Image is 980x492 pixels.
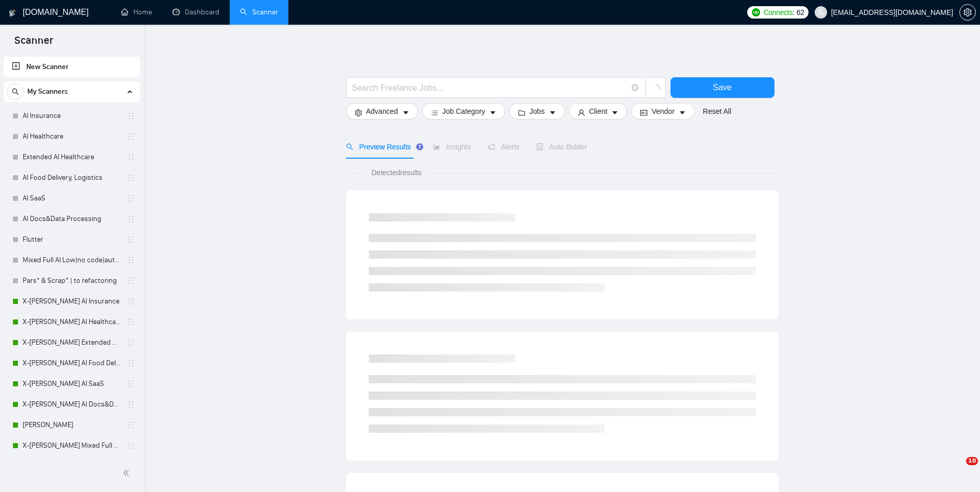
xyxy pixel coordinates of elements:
a: New Scanner [12,57,132,77]
button: idcardVendorcaret-down [631,103,694,120]
a: Extended AI Healthcare [23,147,121,167]
span: holder [127,338,135,347]
span: Save [713,81,731,94]
a: homeHome [121,8,152,16]
span: holder [127,132,135,141]
span: caret-down [611,109,618,116]
a: X-[PERSON_NAME] AI Insurance [23,291,121,312]
span: holder [127,359,135,367]
a: X-[PERSON_NAME] AI SaaS [23,374,121,394]
span: Client [589,106,608,117]
a: X-[PERSON_NAME] Mixed Full AI Low|no code|automations [23,435,121,456]
input: Search Freelance Jobs... [352,81,627,94]
a: AI Insurance [23,106,121,126]
img: upwork-logo.png [752,8,760,16]
a: [PERSON_NAME] [23,415,121,435]
span: caret-down [549,109,556,116]
span: Detected results [364,167,428,178]
span: My Scanners [27,81,68,102]
span: Auto Bidder [536,143,587,151]
span: info-circle [632,84,639,91]
a: Reset All [703,106,731,117]
button: Save [670,77,775,98]
a: Flutter [23,229,121,250]
img: logo [9,5,16,21]
span: Alerts [488,143,520,151]
span: holder [127,318,135,326]
a: AI Docs&Data Processing [23,209,121,229]
span: user [578,109,585,116]
button: barsJob Categorycaret-down [422,103,505,120]
a: X-[PERSON_NAME] AI Healthcare [23,312,121,332]
span: Job Category [442,106,485,117]
span: holder [127,442,135,450]
button: folderJobscaret-down [509,103,565,120]
span: holder [127,153,135,161]
a: AI SaaS [23,188,121,209]
span: Jobs [529,106,545,117]
span: Connects: [763,7,794,18]
span: Insights [433,143,471,151]
span: holder [127,174,135,182]
li: New Scanner [4,57,140,77]
span: holder [127,380,135,388]
button: userClientcaret-down [569,103,628,120]
a: setting [959,8,976,16]
span: notification [488,143,495,150]
button: search [7,83,24,100]
span: Advanced [366,106,398,117]
a: Mixed Full AI Low|no code|automations [23,250,121,270]
span: Vendor [651,106,674,117]
span: folder [518,109,525,116]
button: setting [959,4,976,21]
a: X-[PERSON_NAME] AI Docs&Data Processing [23,394,121,415]
a: X-[PERSON_NAME] Extended AI Healthcare [23,332,121,353]
li: My Scanners [4,81,140,477]
span: 10 [966,457,978,465]
a: AI Healthcare [23,126,121,147]
span: bars [431,109,438,116]
span: holder [127,112,135,120]
a: dashboardDashboard [173,8,219,16]
span: setting [355,109,362,116]
span: robot [536,143,543,150]
span: caret-down [679,109,686,116]
a: X-[PERSON_NAME] AI Food Delivery, Logistics [23,353,121,374]
span: idcard [640,109,647,116]
span: Preview Results [346,143,417,151]
span: Scanner [6,33,61,55]
span: holder [127,297,135,306]
span: holder [127,235,135,244]
iframe: Intercom live chat [945,457,970,482]
span: loading [651,84,660,94]
span: 62 [797,7,804,18]
span: holder [127,215,135,223]
span: caret-down [402,109,409,116]
span: holder [127,400,135,409]
span: holder [127,194,135,202]
span: holder [127,277,135,285]
span: holder [127,421,135,429]
span: search [8,88,23,95]
div: Tooltip anchor [415,142,424,151]
span: caret-down [489,109,496,116]
a: Pars* & Scrap* | to refactoring [23,270,121,291]
span: holder [127,256,135,264]
a: AI Food Delivery, Logistics [23,167,121,188]
span: search [346,143,353,150]
span: user [817,9,824,16]
span: area-chart [433,143,440,150]
button: settingAdvancedcaret-down [346,103,418,120]
span: double-left [123,468,133,478]
a: searchScanner [240,8,278,16]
